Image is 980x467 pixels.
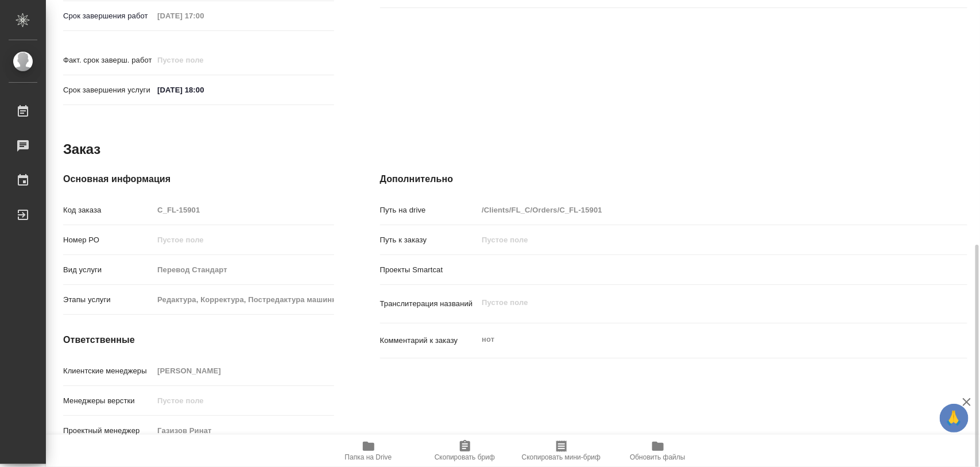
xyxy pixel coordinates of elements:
[940,404,969,433] button: 🙏
[153,52,254,68] input: Пустое поле
[380,298,478,310] p: Транслитерация названий
[63,55,153,66] p: Факт. срок заверш. работ
[153,261,334,278] input: Пустое поле
[63,204,153,216] p: Код заказа
[417,435,513,467] button: Скопировать бриф
[320,435,417,467] button: Папка на Drive
[153,202,334,218] input: Пустое поле
[944,406,964,430] span: 🙏
[153,231,334,248] input: Пустое поле
[380,335,478,346] p: Комментарий к заказу
[63,294,153,306] p: Этапы услуги
[63,172,334,186] h4: Основная информация
[153,392,334,409] input: Пустое поле
[153,7,254,24] input: Пустое поле
[380,172,967,186] h4: Дополнительно
[513,435,610,467] button: Скопировать мини-бриф
[153,362,334,379] input: Пустое поле
[345,453,392,461] span: Папка на Drive
[380,234,478,246] p: Путь к заказу
[63,395,153,407] p: Менеджеры верстки
[380,204,478,216] p: Путь на drive
[63,425,153,437] p: Проектный менеджер
[435,453,495,461] span: Скопировать бриф
[630,453,685,461] span: Обновить файлы
[153,82,254,98] input: ✎ Введи что-нибудь
[478,330,918,349] textarea: нот
[380,264,478,276] p: Проекты Smartcat
[63,140,100,159] h2: Заказ
[610,435,706,467] button: Обновить файлы
[478,202,918,218] input: Пустое поле
[522,453,601,461] span: Скопировать мини-бриф
[63,264,153,276] p: Вид услуги
[63,365,153,377] p: Клиентские менеджеры
[63,333,334,347] h4: Ответственные
[153,422,334,439] input: Пустое поле
[63,234,153,246] p: Номер РО
[478,231,918,248] input: Пустое поле
[153,291,334,308] input: Пустое поле
[63,10,153,22] p: Срок завершения работ
[63,84,153,96] p: Срок завершения услуги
